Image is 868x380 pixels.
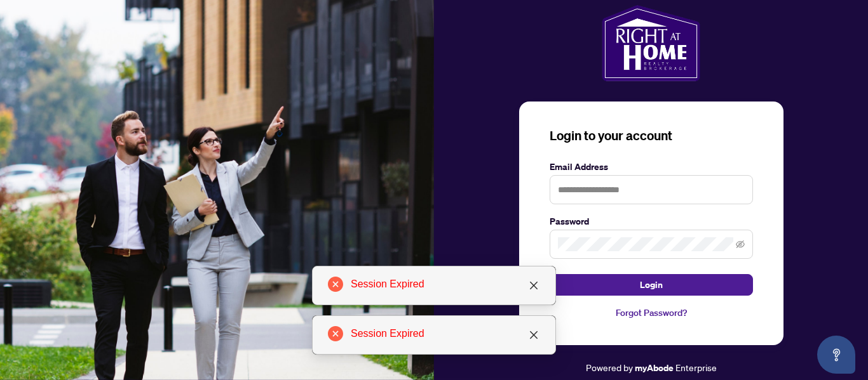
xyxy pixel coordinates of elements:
h3: Login to your account [550,127,753,145]
span: Powered by [586,362,633,373]
button: Login [550,274,753,296]
label: Password [550,214,753,228]
img: ma-logo [602,5,700,81]
div: Session Expired [351,326,540,341]
a: Forgot Password? [550,306,753,320]
span: Login [640,275,663,295]
span: close-circle [328,326,343,341]
label: Email Address [550,160,753,174]
a: myAbode [635,361,674,375]
span: close [529,330,539,340]
a: Close [527,278,541,292]
span: eye-invisible [736,240,745,249]
a: Close [527,328,541,342]
button: Open asap [817,336,855,374]
span: close [529,280,539,291]
div: Session Expired [351,277,540,292]
span: Enterprise [675,362,717,373]
span: close-circle [328,277,343,292]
